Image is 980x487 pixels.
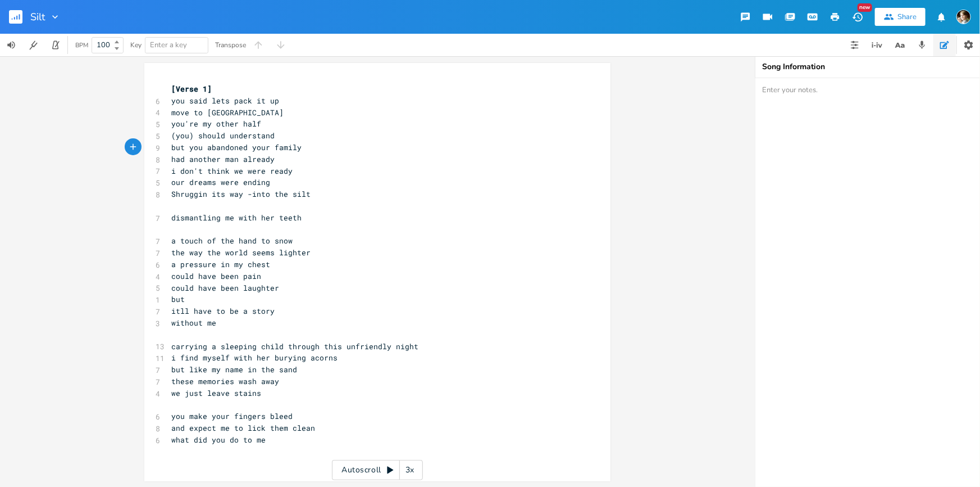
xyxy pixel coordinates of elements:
[846,7,869,27] button: New
[171,236,293,246] span: a touch of the hand to snow
[858,3,872,12] div: New
[400,460,420,480] div: 3x
[171,376,279,386] span: these memories wash away
[30,12,45,22] span: Silt
[171,388,261,398] span: we just leave stains
[130,42,142,48] div: Key
[171,294,185,304] span: but
[171,283,279,293] span: could have been laughter
[332,460,423,480] div: Autoscroll
[171,306,275,316] span: itll have to be a story
[171,318,216,328] span: without me
[171,84,212,94] span: [Verse 1]
[171,341,418,351] span: carrying a sleeping child through this unfriendly night
[171,213,302,223] span: dismantling me with her teeth
[956,10,971,24] img: Robert Wise
[171,177,270,187] span: our dreams were ending
[171,411,293,421] span: you make your fingers bleed
[215,42,246,48] div: Transpose
[171,247,311,258] span: the way the world seems lighter
[875,8,926,26] button: Share
[171,107,284,118] span: move to [GEOGRAPHIC_DATA]
[897,12,917,22] div: Share
[171,119,261,129] span: you're my other half
[762,63,973,71] div: Song Information
[171,154,275,164] span: had another man already
[171,271,261,281] span: could have been pain
[171,96,279,106] span: you said lets pack it up
[171,423,315,433] span: and expect me to lick them clean
[75,42,88,48] div: BPM
[150,40,187,50] span: Enter a key
[171,142,302,152] span: but you abandoned your family
[171,130,275,141] span: (you) should understand
[171,353,338,363] span: i find myself with her burying acorns
[171,364,297,375] span: but like my name in the sand
[171,259,270,269] span: a pressure in my chest
[171,435,266,445] span: what did you do to me
[171,166,293,176] span: i don't think we were ready
[171,189,311,199] span: Shruggin its way -into the silt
